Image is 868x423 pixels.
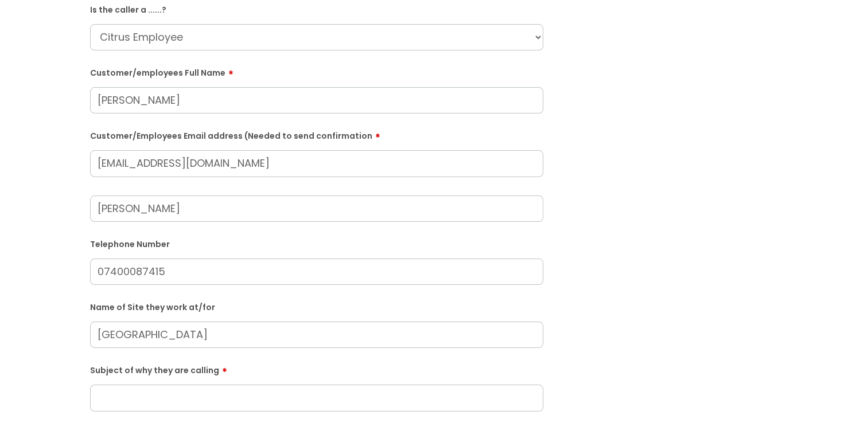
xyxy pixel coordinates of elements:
[90,195,543,222] input: Your Name
[90,150,543,177] input: Email
[90,237,543,249] label: Telephone Number
[90,3,543,15] label: Is the caller a ......?
[90,300,543,312] label: Name of Site they work at/for
[90,127,543,141] label: Customer/Employees Email address (Needed to send confirmation
[90,64,543,78] label: Customer/employees Full Name
[90,362,543,375] label: Subject of why they are calling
